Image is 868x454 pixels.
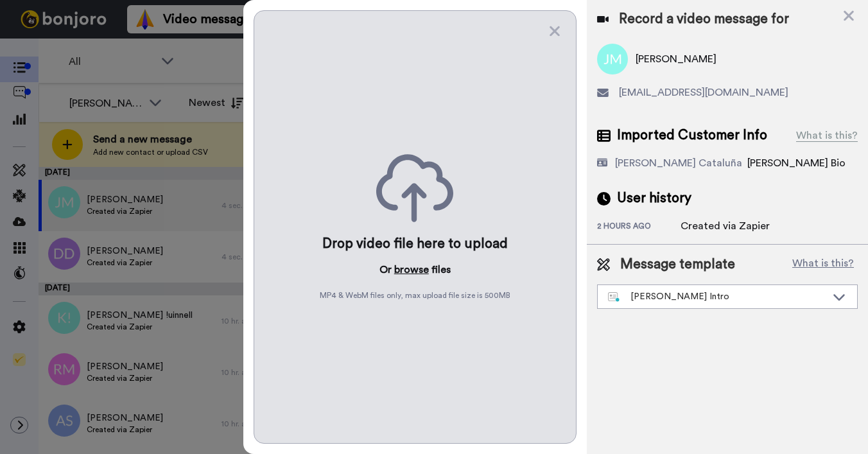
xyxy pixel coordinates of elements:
[320,290,510,301] span: MP4 & WebM files only, max upload file size is 500 MB
[620,255,735,274] span: Message template
[608,290,826,303] div: [PERSON_NAME] Intro
[747,158,846,168] span: [PERSON_NAME] Bio
[615,155,742,171] div: [PERSON_NAME] Cataluña
[379,262,451,277] p: Or files
[617,126,767,145] span: Imported Customer Info
[322,235,508,253] div: Drop video file here to upload
[597,221,681,234] div: 2 hours ago
[681,218,770,234] div: Created via Zapier
[619,85,788,100] span: [EMAIL_ADDRESS][DOMAIN_NAME]
[617,189,691,208] span: User history
[608,292,620,302] img: nextgen-template.svg
[788,255,858,274] button: What is this?
[796,128,858,143] div: What is this?
[394,262,429,277] button: browse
